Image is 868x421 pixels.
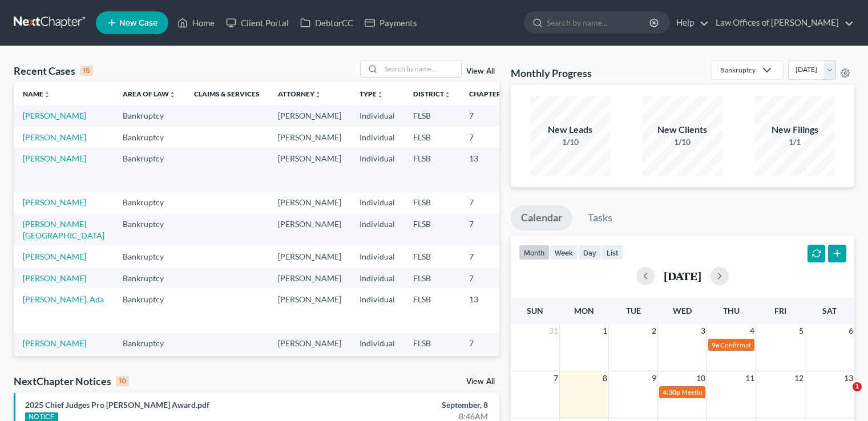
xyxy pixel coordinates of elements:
span: 4 [749,324,756,338]
a: Tasks [578,205,623,230]
span: Wed [673,306,692,315]
div: 15 [80,66,93,76]
td: [PERSON_NAME] [269,192,350,213]
td: [PERSON_NAME] [269,268,350,289]
td: Bankruptcy [114,333,185,354]
td: 7 [460,127,517,148]
td: Bankruptcy [114,213,185,246]
button: month [519,245,550,260]
td: [PERSON_NAME] [269,148,350,192]
td: Individual [350,333,404,354]
span: 4:30p [663,388,680,396]
td: FLSB [404,246,460,267]
span: 9 [651,371,657,385]
span: Sat [822,306,837,315]
td: 7 [460,246,517,267]
a: Nameunfold_more [23,90,50,98]
span: Meeting of Creditors for [PERSON_NAME] [681,388,808,396]
i: unfold_more [444,91,451,98]
a: Chapterunfold_more [469,90,508,98]
h3: Monthly Progress [511,66,592,80]
div: Bankruptcy [720,65,756,75]
a: Attorneyunfold_more [278,90,321,98]
td: 7 [460,192,517,213]
td: FLSB [404,354,460,375]
span: Thu [723,306,740,315]
a: Districtunfold_more [413,90,451,98]
div: 10 [116,376,129,386]
td: Bankruptcy [114,105,185,126]
td: [PERSON_NAME] [269,213,350,246]
button: list [601,245,623,260]
td: FLSB [404,148,460,192]
div: 1/10 [643,136,722,148]
span: New Case [119,19,158,27]
td: Bankruptcy [114,246,185,267]
span: Tue [626,306,641,315]
button: week [550,245,578,260]
span: Mon [574,306,594,315]
i: unfold_more [169,91,176,98]
td: 7 [460,333,517,354]
a: 2025 Chief Judges Pro [PERSON_NAME] Award.pdf [25,400,209,410]
div: 1/1 [755,136,835,148]
td: [PERSON_NAME] [269,105,350,126]
td: 7 [460,105,517,126]
a: Help [671,13,709,33]
td: Individual [350,127,404,148]
button: day [578,245,601,260]
td: [PERSON_NAME] [269,127,350,148]
span: 31 [548,324,559,338]
a: [PERSON_NAME], Ada [23,294,104,304]
span: 10 [695,371,706,385]
td: [PERSON_NAME] [269,354,350,375]
td: Bankruptcy [114,268,185,289]
a: [PERSON_NAME] [23,111,86,120]
span: 13 [843,371,854,385]
span: 8 [601,371,608,385]
td: Individual [350,289,404,333]
div: Recent Cases [14,64,93,78]
span: 12 [793,371,805,385]
span: Sun [527,306,543,315]
span: Confirmation Hearing for [PERSON_NAME] [720,341,851,349]
input: Search by name... [547,12,651,33]
a: Payments [359,13,423,33]
span: Fri [774,306,786,315]
span: 5 [798,324,805,338]
a: [PERSON_NAME] [23,252,86,261]
a: DebtorCC [294,13,359,33]
span: 11 [744,371,756,385]
a: Calendar [511,205,572,230]
span: 1 [853,382,862,391]
a: Law Offices of [PERSON_NAME] [710,13,854,33]
div: New Leads [530,123,610,136]
i: unfold_more [377,91,383,98]
a: Area of Lawunfold_more [123,90,176,98]
div: NextChapter Notices [14,374,129,388]
td: FLSB [404,192,460,213]
span: 2 [651,324,657,338]
a: Home [172,13,220,33]
td: [PERSON_NAME] [269,333,350,354]
input: Search by name... [381,60,461,77]
td: Bankruptcy [114,289,185,333]
td: Bankruptcy [114,127,185,148]
td: Individual [350,213,404,246]
div: New Clients [643,123,722,136]
span: 3 [700,324,706,338]
th: Claims & Services [185,82,269,105]
span: 1 [601,324,608,338]
a: View All [466,67,495,75]
td: [PERSON_NAME] [269,289,350,333]
a: View All [466,378,495,386]
a: [PERSON_NAME] [23,132,86,142]
td: Bankruptcy [114,354,185,375]
div: 1/10 [530,136,610,148]
a: [PERSON_NAME] [23,197,86,207]
div: New Filings [755,123,835,136]
td: Individual [350,192,404,213]
td: Individual [350,148,404,192]
iframe: Intercom live chat [829,382,857,410]
i: unfold_more [43,91,50,98]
